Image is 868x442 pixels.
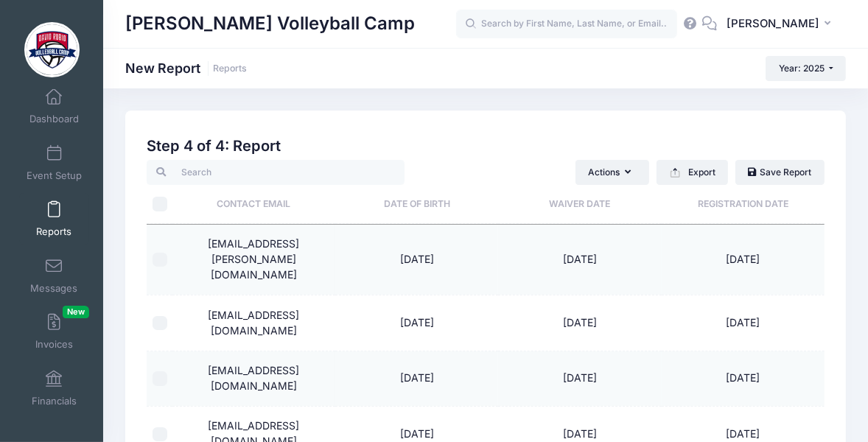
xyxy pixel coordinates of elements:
td: [EMAIL_ADDRESS][PERSON_NAME][DOMAIN_NAME] [172,225,335,295]
td: [DATE] [662,351,825,407]
a: Reports [213,63,247,74]
span: Year: 2025 [779,63,825,74]
span: [PERSON_NAME] [727,15,819,32]
input: Search by First Name, Last Name, or Email... [456,10,677,39]
a: InvoicesNew [19,306,89,357]
span: Dashboard [29,113,79,126]
td: [DATE] [498,225,661,295]
span: Event Setup [27,169,82,182]
h1: New Report [125,60,247,76]
a: Event Setup [19,137,89,189]
h1: [PERSON_NAME] Volleyball Camp [125,7,415,41]
h2: Step 4 of 4: Report [147,137,825,155]
span: [DATE] [400,316,434,329]
a: Reports [19,193,89,245]
th: Waiver Date: activate to sort column ascending [498,185,661,224]
input: Search [147,160,405,185]
a: Messages [19,250,89,301]
td: [DATE] [498,295,661,351]
button: Year: 2025 [766,56,846,81]
span: Financials [32,395,77,407]
span: [DATE] [400,427,434,440]
span: Messages [30,282,77,295]
span: Reports [36,226,71,239]
th: Date of Birth: activate to sort column ascending [335,185,498,224]
button: [PERSON_NAME] [717,7,846,41]
td: [EMAIL_ADDRESS][DOMAIN_NAME] [172,351,335,407]
th: Contact Email: activate to sort column ascending [172,185,335,224]
td: [EMAIL_ADDRESS][DOMAIN_NAME] [172,295,335,351]
td: [DATE] [662,295,825,351]
span: New [63,306,89,318]
span: [DATE] [400,253,434,265]
td: [DATE] [662,225,825,295]
td: [DATE] [498,351,661,407]
img: David Rubio Volleyball Camp [24,22,80,77]
button: Export [657,160,728,185]
a: Dashboard [19,80,89,132]
span: [DATE] [400,371,434,384]
th: Registration Date: activate to sort column ascending [662,185,825,224]
button: Actions [575,160,649,185]
a: Financials [19,362,89,414]
a: Save Report [735,160,825,185]
span: Invoices [35,339,73,351]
